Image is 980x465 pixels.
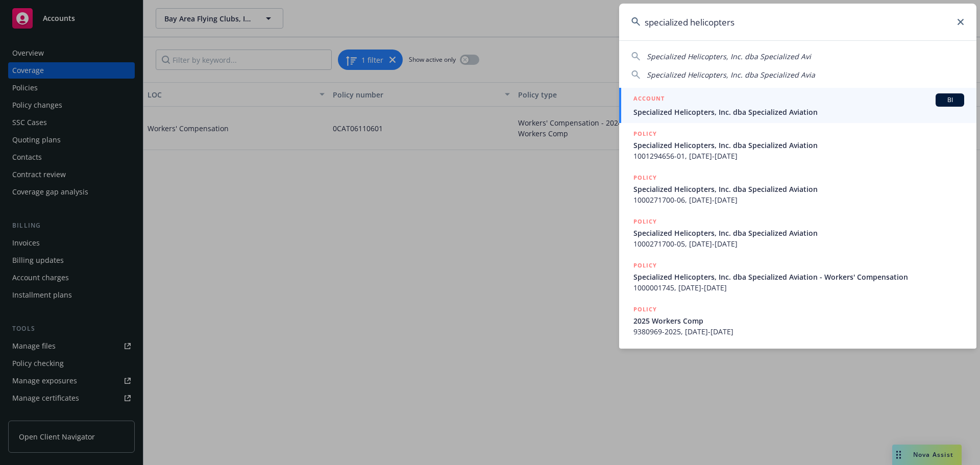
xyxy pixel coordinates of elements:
span: 2025 Workers Comp [633,315,964,326]
input: Search... [619,4,976,40]
h5: POLICY [633,173,657,183]
span: 1000271700-05, [DATE]-[DATE] [633,238,964,249]
a: POLICYSpecialized Helicopters, Inc. dba Specialized Aviation - Workers' Compensation1000001745, [... [619,255,976,299]
a: POLICYSpecialized Helicopters, Inc. dba Specialized Aviation1000271700-05, [DATE]-[DATE] [619,211,976,255]
span: 1001294656-01, [DATE]-[DATE] [633,151,964,161]
span: 1000001745, [DATE]-[DATE] [633,282,964,293]
a: POLICY2025 Workers Comp9380969-2025, [DATE]-[DATE] [619,299,976,342]
span: Specialized Helicopters, Inc. dba Specialized Avia [647,70,815,80]
span: Specialized Helicopters, Inc. dba Specialized Aviation [633,107,964,117]
a: ACCOUNTBISpecialized Helicopters, Inc. dba Specialized Aviation [619,88,976,123]
span: Specialized Helicopters, Inc. dba Specialized Aviation [633,184,964,194]
span: 9380969-2025, [DATE]-[DATE] [633,326,964,337]
span: BI [940,95,960,105]
span: Specialized Helicopters, Inc. dba Specialized Aviation [633,228,964,238]
h5: POLICY [633,304,657,314]
span: Specialized Helicopters, Inc. dba Specialized Aviation [633,140,964,151]
h5: POLICY [633,216,657,227]
span: Specialized Helicopters, Inc. dba Specialized Aviation - Workers' Compensation [633,272,964,282]
h5: POLICY [633,129,657,139]
h5: ACCOUNT [633,93,665,106]
span: Specialized Helicopters, Inc. dba Specialized Avi [647,52,811,61]
a: POLICYSpecialized Helicopters, Inc. dba Specialized Aviation1000271700-06, [DATE]-[DATE] [619,167,976,211]
a: POLICYSpecialized Helicopters, Inc. dba Specialized Aviation1001294656-01, [DATE]-[DATE] [619,123,976,167]
h5: POLICY [633,260,657,271]
span: 1000271700-06, [DATE]-[DATE] [633,194,964,205]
